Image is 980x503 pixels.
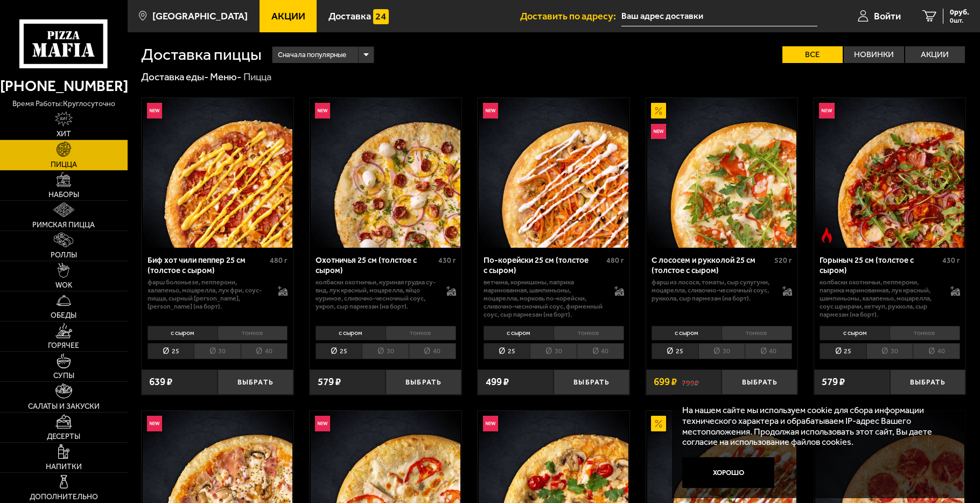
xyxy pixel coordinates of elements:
[386,369,461,394] button: Выбрать
[554,369,629,394] button: Выбрать
[651,416,666,431] img: Акционный
[652,255,772,275] div: С лососем и рукколой 25 см (толстое с сыром)
[606,256,624,265] span: 480 г
[438,256,456,265] span: 430 г
[30,493,98,501] span: Дополнительно
[844,46,904,63] label: Новинки
[814,98,966,248] a: НовинкаОстрое блюдоГорыныч 25 см (толстое с сыром)
[147,103,162,118] img: Новинка
[148,255,268,275] div: Биф хот чили пеппер 25 см (толстое с сыром)
[820,326,890,340] li: с сыром
[554,326,624,340] li: тонкое
[530,343,577,359] li: 30
[315,416,330,431] img: Новинка
[271,11,305,21] span: Акции
[149,377,172,387] span: 639 ₽
[913,343,960,359] li: 40
[218,369,293,394] button: Выбрать
[950,9,969,16] span: 0 руб.
[310,98,461,248] a: НовинкаОхотничья 25 см (толстое с сыром)
[409,343,456,359] li: 40
[652,326,722,340] li: с сыром
[722,326,792,340] li: тонкое
[652,343,698,359] li: 25
[316,255,436,275] div: Охотничья 25 см (толстое с сыром)
[32,221,95,229] span: Римская пицца
[682,457,774,488] button: Хорошо
[316,326,386,340] li: с сыром
[905,46,965,63] label: Акции
[822,377,845,387] span: 579 ₽
[484,343,530,359] li: 25
[577,343,624,359] li: 40
[278,45,346,65] span: Сначала популярные
[682,405,949,448] p: На нашем сайте мы используем cookie для сбора информации технического характера и обрабатываем IP...
[745,343,792,359] li: 40
[483,416,498,431] img: Новинка
[57,130,71,138] span: Хит
[51,161,77,169] span: Пицца
[820,278,940,319] p: колбаски Охотничьи, пепперони, паприка маринованная, лук красный, шампиньоны, халапеньо, моцарелл...
[311,98,460,248] img: Охотничья 25 см (толстое с сыром)
[362,343,409,359] li: 30
[48,191,79,199] span: Наборы
[53,372,74,380] span: Супы
[484,326,554,340] li: с сыром
[874,11,901,21] span: Войти
[621,6,817,26] input: Ваш адрес доставки
[819,103,834,118] img: Новинка
[51,312,76,319] span: Обеды
[46,463,82,471] span: Напитки
[651,124,666,139] img: Новинка
[483,103,498,118] img: Новинка
[141,71,208,83] a: Доставка еды-
[210,71,241,83] a: Меню-
[386,326,456,340] li: тонкое
[722,369,797,394] button: Выбрать
[782,46,843,63] label: Все
[328,11,371,21] span: Доставка
[373,9,388,24] img: 15daf4d41897b9f0e9f617042186c801.svg
[241,343,288,359] li: 40
[942,256,960,265] span: 430 г
[51,251,77,259] span: Роллы
[47,433,80,441] span: Десерты
[48,342,79,350] span: Горячее
[316,343,362,359] li: 25
[647,98,797,248] img: С лососем и рукколой 25 см (толстое с сыром)
[194,343,241,359] li: 30
[218,326,288,340] li: тонкое
[774,256,792,265] span: 520 г
[652,278,772,303] p: фарш из лосося, томаты, сыр сулугуни, моцарелла, сливочно-чесночный соус, руккола, сыр пармезан (...
[143,98,292,248] img: Биф хот чили пеппер 25 см (толстое с сыром)
[866,343,913,359] li: 30
[820,343,866,359] li: 25
[950,17,969,24] span: 0 шт.
[484,278,604,319] p: ветчина, корнишоны, паприка маринованная, шампиньоны, моцарелла, морковь по-корейски, сливочно-че...
[147,416,162,431] img: Новинка
[478,98,629,248] a: НовинкаПо-корейски 25 см (толстое с сыром)
[890,369,966,394] button: Выбрать
[646,98,798,248] a: АкционныйНовинкаС лососем и рукколой 25 см (толстое с сыром)
[142,98,293,248] a: НовинкаБиф хот чили пеппер 25 см (толстое с сыром)
[654,377,677,387] span: 699 ₽
[815,98,965,248] img: Горыныч 25 см (толстое с сыром)
[141,46,262,62] h1: Доставка пиццы
[698,343,745,359] li: 30
[148,326,218,340] li: с сыром
[148,343,194,359] li: 25
[682,377,699,387] s: 799 ₽
[316,278,436,311] p: колбаски охотничьи, куриная грудка су-вид, лук красный, моцарелла, яйцо куриное, сливочно-чесночн...
[318,377,341,387] span: 579 ₽
[819,227,834,242] img: Острое блюдо
[479,98,628,248] img: По-корейски 25 см (толстое с сыром)
[890,326,960,340] li: тонкое
[315,103,330,118] img: Новинка
[152,11,248,21] span: [GEOGRAPHIC_DATA]
[270,256,288,265] span: 480 г
[28,403,100,410] span: Салаты и закуски
[520,11,621,21] span: Доставить по адресу:
[651,103,666,118] img: Акционный
[484,255,604,275] div: По-корейски 25 см (толстое с сыром)
[486,377,509,387] span: 499 ₽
